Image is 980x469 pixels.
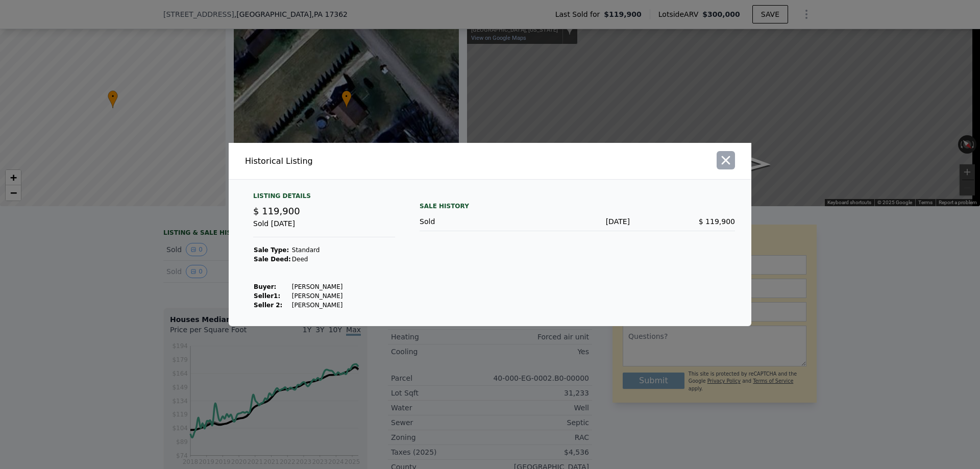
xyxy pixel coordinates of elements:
[245,155,486,167] div: Historical Listing
[254,256,291,263] strong: Sale Deed:
[291,301,344,310] td: [PERSON_NAME]
[253,206,300,216] span: $ 119,900
[525,216,630,227] div: [DATE]
[291,291,344,301] td: [PERSON_NAME]
[291,255,344,264] td: Deed
[254,283,276,290] strong: Buyer :
[254,246,289,254] strong: Sale Type:
[291,245,344,255] td: Standard
[254,292,280,300] strong: Seller 1 :
[420,200,735,212] div: Sale History
[699,217,735,226] span: $ 119,900
[420,216,525,227] div: Sold
[253,192,395,204] div: Listing Details
[253,218,395,237] div: Sold [DATE]
[254,302,282,309] strong: Seller 2:
[291,282,344,291] td: [PERSON_NAME]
